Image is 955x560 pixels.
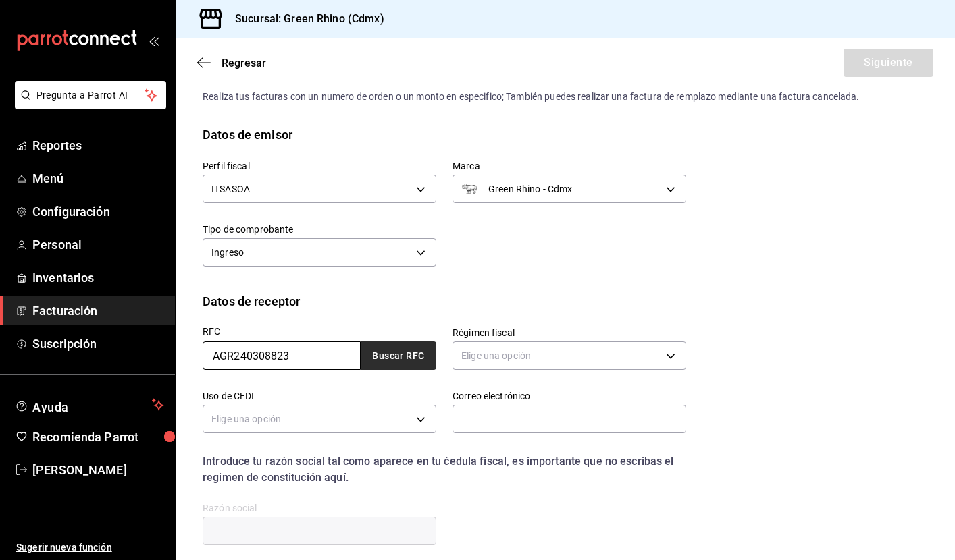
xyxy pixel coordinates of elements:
span: Facturación [32,302,164,320]
a: Pregunta a Parrot AI [9,98,166,112]
span: [PERSON_NAME] [32,461,164,479]
span: Recomienda Parrot [32,428,164,446]
span: Pregunta a Parrot AI [36,88,145,103]
span: Menú [32,169,164,188]
button: Buscar RFC [361,341,436,370]
div: Realiza tus facturas con un numero de orden o un monto en especifico; También puedes realizar una... [203,90,928,104]
span: Regresar [222,57,266,69]
label: Razón social [203,503,436,513]
label: Marca [453,161,686,171]
label: Régimen fiscal [453,328,686,337]
span: Inventarios [32,269,164,287]
button: Regresar [197,57,266,69]
span: Sugerir nueva función [16,540,164,555]
div: Elige una opción [453,341,686,370]
span: Ingreso [211,246,244,259]
div: Datos de receptor [203,292,300,310]
label: Correo electrónico [453,391,686,401]
div: Datos de emisor [203,125,292,144]
label: Perfil fiscal [203,161,436,171]
h3: Sucursal: Green Rhino (Cdmx) [224,11,384,27]
span: Configuración [32,202,164,221]
img: Untitled_design_6gzQv5w.jpg [461,181,477,197]
span: Suscripción [32,335,164,353]
div: Elige una opción [203,405,436,433]
span: Reportes [32,136,164,155]
button: Pregunta a Parrot AI [15,81,166,109]
label: Uso de CFDI [203,391,436,401]
div: ITSASOA [203,175,436,203]
label: RFC [203,327,436,336]
label: Tipo de comprobante [203,225,436,234]
span: Ayuda [32,397,147,413]
span: Green Rhino - Cdmx [488,182,572,196]
span: Personal [32,235,164,254]
button: open_drawer_menu [149,35,159,46]
div: Introduce tu razón social tal como aparece en tu ćedula fiscal, es importante que no escribas el ... [203,453,686,486]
